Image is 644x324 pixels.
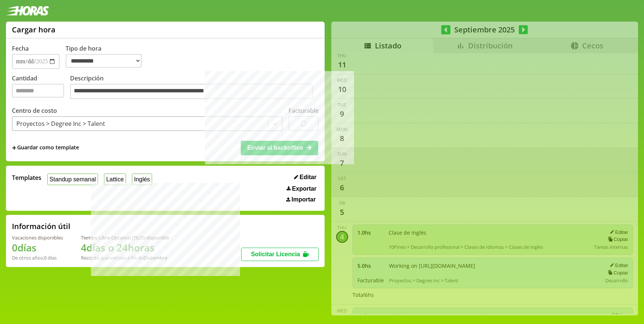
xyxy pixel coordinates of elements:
[12,221,70,231] h2: Información útil
[12,44,29,53] label: Fecha
[16,120,105,128] div: Proyectos > Degree Inc > Talent
[12,254,63,261] div: De otros años: 0 días
[291,196,316,203] span: Importar
[12,241,63,254] h1: 0 días
[12,107,57,115] label: Centro de costo
[292,174,319,181] button: Editar
[66,44,148,69] label: Tipo de hora
[81,234,169,241] div: Tiempo Libre Optativo (TiLO) disponible
[247,144,303,151] span: Enviar al backoffice
[47,174,98,185] button: Standup semanal
[12,144,16,152] span: +
[241,141,318,155] button: Enviar al backoffice
[6,6,49,16] img: logotipo
[12,174,41,182] span: Templates
[12,74,70,101] label: Cantidad
[12,84,64,98] input: Cantidad
[284,185,319,193] button: Exportar
[132,174,152,185] button: Inglés
[12,144,79,152] span: +Guardar como template
[241,248,319,261] button: Solicitar Licencia
[143,254,167,261] b: Diciembre
[70,74,319,101] label: Descripción
[12,25,56,35] h1: Cargar hora
[66,54,142,68] select: Tipo de hora
[251,251,300,257] span: Solicitar Licencia
[104,174,126,185] button: Lattice
[288,107,319,115] label: Facturable
[292,185,316,192] span: Exportar
[12,234,63,241] div: Vacaciones disponibles
[81,254,169,261] div: Recordá que vencen a fin de
[81,241,169,254] h1: 4 días o 24 horas
[70,84,313,99] textarea: Descripción
[300,174,316,181] span: Editar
